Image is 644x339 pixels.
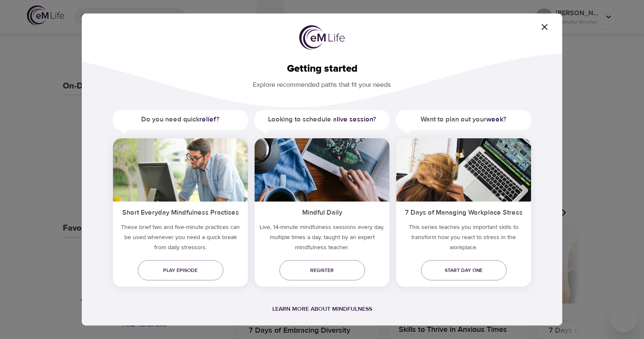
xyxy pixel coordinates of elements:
[396,138,531,202] img: ims
[286,266,358,275] span: Register
[486,115,503,124] a: week
[113,138,248,202] img: ims
[138,260,223,280] a: Play episode
[272,305,372,313] a: Learn more about mindfulness
[421,260,507,280] a: Start day one
[337,115,373,124] a: live session
[396,110,531,129] h5: Want to plan out your ?
[299,25,345,50] img: logo
[113,110,248,129] h5: Do you need quick ?
[95,63,549,75] h2: Getting started
[199,115,216,124] a: relief
[255,110,389,129] h5: Looking to schedule a ?
[279,260,365,280] a: Register
[396,202,531,222] h5: 7 Days of Managing Workplace Stress
[255,222,389,256] p: Live, 14-minute mindfulness sessions every day, multiple times a day, taught by an expert mindful...
[255,138,389,202] img: ims
[145,266,217,275] span: Play episode
[113,222,248,256] h5: These brief two and five-minute practices can be used whenever you need a quick break from daily ...
[113,202,248,222] h5: Short Everyday Mindfulness Practices
[428,266,500,275] span: Start day one
[396,222,531,256] p: This series teaches you important skills to transform how you react to stress in the workplace.
[255,202,389,222] h5: Mindful Daily
[95,75,549,90] p: Explore recommended paths that fit your needs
